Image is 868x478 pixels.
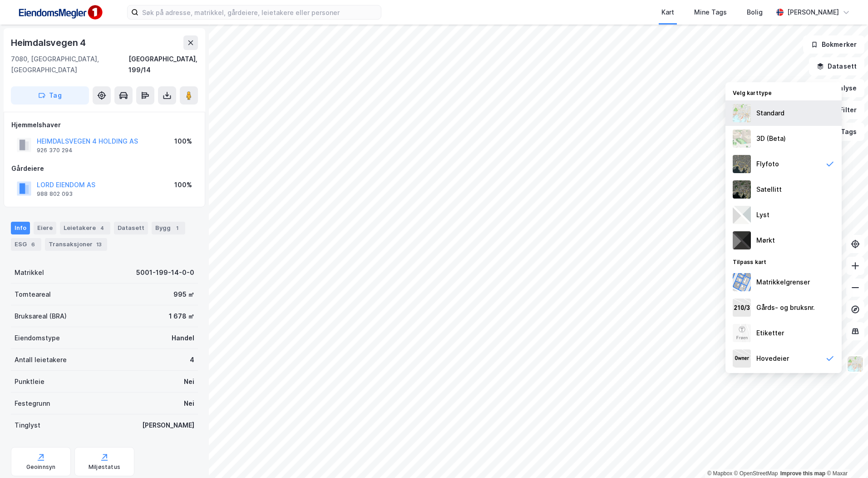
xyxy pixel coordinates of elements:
div: Velg karttype [725,84,842,100]
div: 5001-199-14-0-0 [136,267,194,278]
div: Festegrunn [15,398,50,409]
div: Flyfoto [756,159,779,169]
img: 9k= [733,180,751,199]
div: Miljøstatus [89,463,120,471]
input: Søk på adresse, matrikkel, gårdeiere, leietakere eller personer [138,5,381,19]
div: Nei [184,376,194,387]
div: 926 370 294 [37,147,73,154]
button: Bokmerker [803,35,864,54]
button: Tags [822,123,864,141]
div: Heimdalsvegen 4 [11,35,88,50]
div: Punktleie [15,376,44,387]
div: 6 [29,240,38,249]
div: Satellitt [756,184,782,195]
div: Nei [184,398,194,409]
div: Antall leietakere [15,354,67,365]
img: luj3wr1y2y3+OchiMxRmMxRlscgabnMEmZ7DJGWxyBpucwSZnsMkZbHIGm5zBJmewyRlscgabnMEmZ7DJGWxyBpucwSZnsMkZ... [733,206,751,224]
a: Improve this map [780,470,825,477]
div: 4 [190,354,194,365]
div: Tilpass kart [725,253,842,269]
img: Z [733,129,751,148]
div: 995 ㎡ [173,289,194,300]
div: Geoinnsyn [26,463,56,471]
div: Hovedeier [756,353,789,364]
div: [PERSON_NAME] [787,7,839,18]
div: 100% [174,179,192,190]
a: Mapbox [707,470,732,477]
div: Transaksjoner [45,238,107,251]
div: Hjemmelshaver [11,119,197,130]
div: Datasett [114,222,148,234]
div: Tomteareal [15,289,51,300]
img: Z [847,355,864,373]
img: Z [733,324,751,342]
div: 1 [173,224,182,233]
div: 988 802 093 [37,190,73,198]
div: Standard [756,108,784,119]
button: Analyse [812,79,864,97]
div: 100% [174,136,192,147]
div: Tinglyst [15,420,40,431]
img: F4PB6Px+NJ5v8B7XTbfpPpyloAAAAASUVORK5CYII= [15,2,105,23]
img: cadastreBorders.cfe08de4b5ddd52a10de.jpeg [733,273,751,291]
div: Lyst [756,209,769,220]
div: Matrikkelgrenser [756,277,810,288]
img: Z [733,104,751,122]
div: 1 678 ㎡ [169,311,194,322]
div: ESG [11,238,41,251]
div: Kontrollprogram for chat [823,434,868,478]
div: Gårdeiere [11,163,197,174]
div: Leietakere [60,222,110,234]
div: Info [11,222,30,234]
div: Eiere [34,222,56,234]
img: nCdM7BzjoCAAAAAElFTkSuQmCC [733,231,751,249]
div: Kart [661,7,674,18]
div: Etiketter [756,328,784,339]
div: Eiendomstype [15,333,60,344]
button: Filter [821,101,864,119]
div: 4 [98,224,107,233]
div: 13 [94,240,104,249]
iframe: Chat Widget [823,434,868,478]
div: Bruksareal (BRA) [15,311,67,322]
div: Handel [172,333,194,344]
button: Datasett [809,57,864,75]
img: Z [733,155,751,173]
div: Matrikkel [15,267,44,278]
div: Bygg [152,222,185,234]
img: cadastreKeys.547ab17ec502f5a4ef2b.jpeg [733,299,751,317]
button: Tag [11,86,89,105]
div: Mørkt [756,235,775,246]
div: 3D (Beta) [756,133,786,144]
div: [PERSON_NAME] [142,420,194,431]
img: majorOwner.b5e170eddb5c04bfeeff.jpeg [733,349,751,368]
div: 7080, [GEOGRAPHIC_DATA], [GEOGRAPHIC_DATA] [11,54,128,75]
div: Gårds- og bruksnr. [756,302,815,313]
div: Mine Tags [694,7,727,18]
a: OpenStreetMap [734,470,778,477]
div: [GEOGRAPHIC_DATA], 199/14 [128,54,198,75]
div: Bolig [747,7,763,18]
